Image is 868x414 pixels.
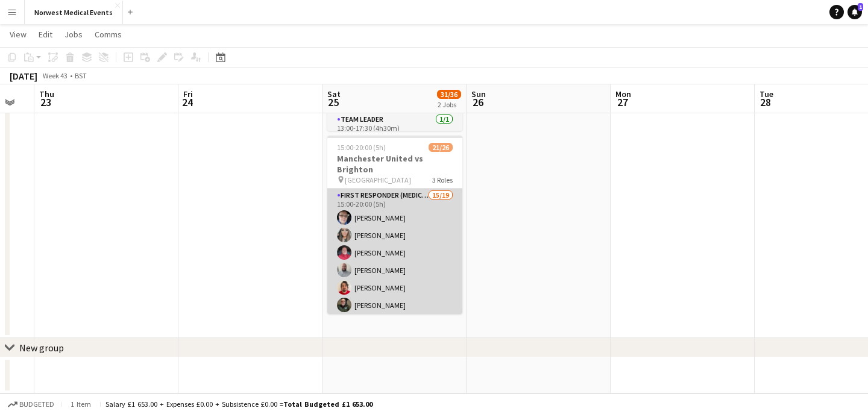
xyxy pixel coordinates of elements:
span: Fri [183,89,193,99]
span: Budgeted [19,400,54,409]
div: New group [19,342,64,354]
span: 21/26 [429,143,453,152]
app-job-card: 15:00-20:00 (5h)21/26Manchester United vs Brighton [GEOGRAPHIC_DATA]3 RolesFirst Responder (Medic... [327,136,462,314]
span: 26 [470,95,486,109]
span: 1 [858,3,863,11]
a: Comms [90,27,127,42]
span: Tue [759,89,773,99]
span: Comms [95,29,122,40]
span: 3 Roles [432,175,453,184]
span: Thu [39,89,54,99]
span: 23 [37,95,54,109]
a: 1 [848,5,862,19]
span: 25 [325,95,341,109]
span: Total Budgeted £1 653.00 [283,400,373,409]
span: [GEOGRAPHIC_DATA] [345,175,411,184]
span: Sat [327,89,341,99]
span: View [10,29,27,40]
span: 28 [758,95,773,109]
div: [DATE] [10,70,37,82]
span: 1 item [66,400,95,409]
span: Week 43 [40,71,70,80]
span: Sun [471,89,486,99]
h3: Manchester United vs Brighton [327,153,462,175]
div: Salary £1 653.00 + Expenses £0.00 + Subsistence £0.00 = [105,400,373,409]
span: 15:00-20:00 (5h) [337,143,386,152]
a: Jobs [60,27,87,42]
span: 24 [181,95,193,109]
button: Norwest Medical Events [25,1,123,24]
span: 31/36 [437,90,461,99]
a: Edit [34,27,57,42]
span: Edit [39,29,52,40]
div: 2 Jobs [438,100,461,109]
span: 27 [614,95,631,109]
span: Jobs [64,29,83,40]
button: Budgeted [6,398,56,411]
div: BST [75,71,87,80]
a: View [5,27,31,42]
span: Mon [615,89,631,99]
